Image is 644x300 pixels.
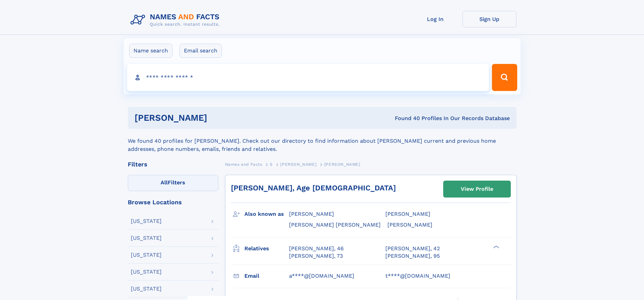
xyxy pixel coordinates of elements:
[280,162,316,167] span: [PERSON_NAME]
[161,179,168,186] span: All
[270,160,273,168] a: S
[244,243,289,254] h3: Relatives
[462,11,517,27] a: Sign Up
[385,252,440,260] a: [PERSON_NAME], 95
[270,162,273,167] span: S
[324,162,360,167] span: [PERSON_NAME]
[131,252,162,258] div: [US_STATE]
[131,286,162,292] div: [US_STATE]
[461,181,493,197] div: View Profile
[289,245,344,252] a: [PERSON_NAME], 46
[289,252,343,260] a: [PERSON_NAME], 73
[131,218,162,224] div: [US_STATE]
[225,160,262,168] a: Names and Facts
[492,245,500,249] div: ❯
[135,114,301,122] h1: [PERSON_NAME]
[408,11,462,27] a: Log In
[129,44,172,58] label: Name search
[444,181,510,197] a: View Profile
[385,245,440,252] a: [PERSON_NAME], 42
[128,161,218,167] div: Filters
[131,269,162,275] div: [US_STATE]
[387,222,432,228] span: [PERSON_NAME]
[244,270,289,282] h3: Email
[131,235,162,241] div: [US_STATE]
[127,64,489,91] input: search input
[280,160,316,168] a: [PERSON_NAME]
[128,129,517,153] div: We found 40 profiles for [PERSON_NAME]. Check out our directory to find information about [PERSON...
[289,211,334,217] span: [PERSON_NAME]
[231,184,396,192] a: [PERSON_NAME], Age [DEMOGRAPHIC_DATA]
[244,208,289,220] h3: Also known as
[128,199,218,205] div: Browse Locations
[492,64,517,91] button: Search Button
[128,175,218,191] label: Filters
[180,44,222,58] label: Email search
[289,222,381,228] span: [PERSON_NAME] [PERSON_NAME]
[385,211,430,217] span: [PERSON_NAME]
[301,115,510,122] div: Found 40 Profiles In Our Records Database
[128,11,225,29] img: Logo Names and Facts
